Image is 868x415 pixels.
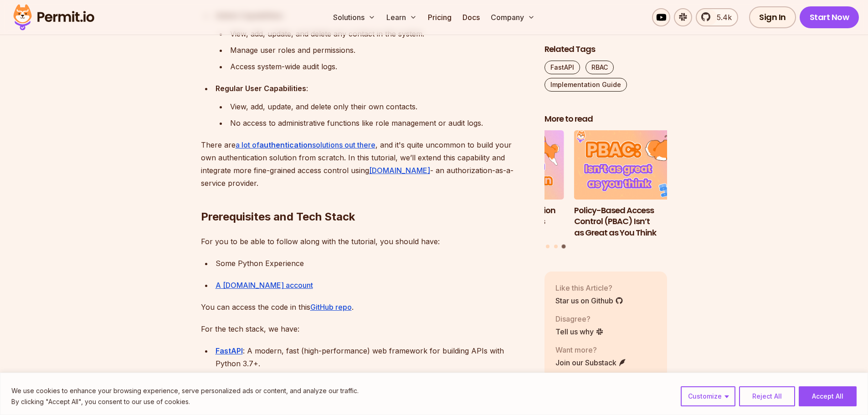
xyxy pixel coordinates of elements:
button: Accept All [799,386,857,406]
button: Reject All [739,386,795,406]
h3: Implementing Authentication and Authorization in Next.js [441,205,564,227]
img: Policy-Based Access Control (PBAC) Isn’t as Great as You Think [574,130,697,200]
p: Want more? [555,344,627,355]
a: Implementation Guide [544,78,627,92]
p: For the tech stack, we have: [201,323,530,335]
img: Implementing Authentication and Authorization in Next.js [441,130,564,200]
p: There are , and it's quite uncommon to build your own authentication solution from scratch. In th... [201,138,530,190]
p: Disagree? [555,313,604,324]
a: Policy-Based Access Control (PBAC) Isn’t as Great as You ThinkPolicy-Based Access Control (PBAC) ... [574,130,697,239]
a: RBAC [586,61,614,74]
li: 3 of 3 [574,130,697,239]
a: Star us on Github [555,295,623,306]
h3: Policy-Based Access Control (PBAC) Isn’t as Great as You Think [574,205,697,238]
button: Learn [383,8,421,26]
button: Go to slide 3 [562,244,566,248]
div: View, add, update, and delete only their own contacts. [230,100,530,113]
a: a lot ofauthenticationsolutions out there [236,140,375,149]
div: Posts [544,130,668,250]
a: Pricing [424,8,455,26]
a: Join our Substack [555,357,627,368]
h2: More to read [544,113,668,125]
div: : A modern, fast (high-performance) web framework for building APIs with Python 3.7+. [216,344,530,370]
img: Permit logo [9,2,98,33]
a: Start Now [800,6,859,28]
button: Solutions [329,8,379,26]
button: Go to slide 1 [546,244,550,248]
a: Docs [459,8,483,26]
div: : [216,82,530,95]
h2: Prerequisites and Tech Stack [201,173,530,224]
li: 2 of 3 [441,130,564,239]
p: We use cookies to enhance your browsing experience, serve personalized ads or content, and analyz... [11,385,359,396]
div: Access system-wide audit logs. [230,60,530,73]
p: For you to be able to follow along with the tutorial, you should have: [201,235,530,248]
div: Some Python Experience [216,257,530,270]
a: A [DOMAIN_NAME] account [216,281,313,290]
a: [DOMAIN_NAME] [369,166,430,175]
a: Tell us why [555,326,604,337]
button: Customize [681,386,735,406]
p: You can access the code in this . [201,301,530,313]
a: GitHub repo [310,302,352,312]
button: Company [487,8,539,26]
a: 5.4k [696,8,738,26]
strong: Regular User Capabilities [216,84,306,93]
a: Sign In [749,6,796,28]
div: No access to administrative functions like role management or audit logs. [230,117,530,129]
button: Go to slide 2 [554,244,558,248]
h2: Related Tags [544,44,668,55]
a: FastAPI [216,346,243,355]
p: Like this Article? [555,282,623,293]
p: By clicking "Accept All", you consent to our use of cookies. [11,396,359,407]
a: FastAPI [544,61,580,74]
div: Manage user roles and permissions. [230,44,530,56]
strong: authentication [259,140,312,149]
span: 5.4k [711,12,732,23]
